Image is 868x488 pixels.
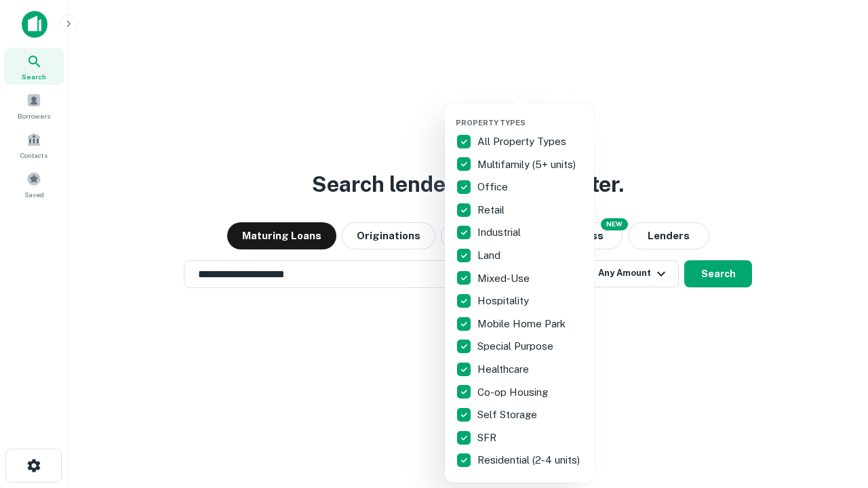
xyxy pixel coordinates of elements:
p: Residential (2-4 units) [477,452,583,468]
p: SFR [477,430,499,446]
p: Healthcare [477,361,532,378]
iframe: Chat Widget [800,380,868,445]
p: Mobile Home Park [477,316,568,332]
p: Industrial [477,224,524,241]
span: Property Types [456,119,526,127]
p: Special Purpose [477,338,556,354]
p: Office [477,179,511,195]
p: Co-op Housing [477,384,551,401]
p: Multifamily (5+ units) [477,157,578,173]
p: Mixed-Use [477,270,532,287]
p: Land [477,247,503,264]
p: Retail [477,202,507,218]
p: All Property Types [477,134,569,150]
p: Self Storage [477,407,540,423]
p: Hospitality [477,293,532,309]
